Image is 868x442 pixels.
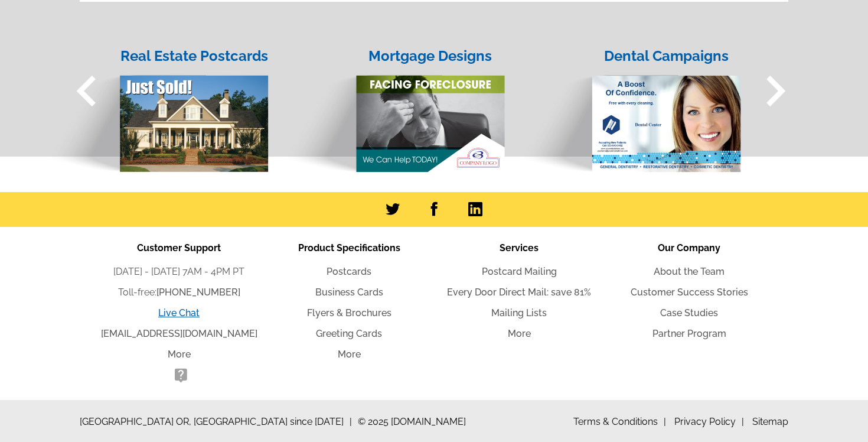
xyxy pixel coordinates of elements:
[517,52,742,174] img: dental.png
[752,416,788,427] a: Sitemap
[156,287,240,298] a: [PHONE_NUMBER]
[674,416,744,427] a: Privacy Policy
[80,415,352,429] span: [GEOGRAPHIC_DATA] OR, [GEOGRAPHIC_DATA] since [DATE]
[158,307,200,318] a: Live Chat
[315,287,383,298] a: Business Cards
[275,31,511,174] a: Mortgage Designs
[508,328,531,339] a: More
[358,415,466,429] span: © 2025 [DOMAIN_NAME]
[56,60,118,122] span: keyboard_arrow_left
[500,242,539,253] span: Services
[307,307,391,318] a: Flyers & Brochures
[327,266,371,277] a: Postcards
[94,285,264,300] li: Toll-free:
[168,349,191,360] a: More
[745,60,806,122] span: keyboard_arrow_right
[119,45,269,67] div: Real Estate Postcards
[38,31,275,173] a: Real Estate Postcards
[137,242,221,253] span: Customer Support
[355,45,505,67] div: Mortgage Designs
[447,287,591,298] a: Every Door Direct Mail: save 81%
[631,287,748,298] a: Customer Success Stories
[482,266,557,277] a: Postcard Mailing
[654,266,725,277] a: About the Team
[338,349,361,360] a: More
[491,307,547,318] a: Mailing Lists
[280,52,505,174] img: mortgage.png
[591,45,742,67] div: Dental Campaigns
[94,265,264,279] li: [DATE] - [DATE] 7AM - 4PM PT
[658,242,720,253] span: Our Company
[652,328,726,339] a: Partner Program
[298,242,400,253] span: Product Specifications
[660,307,718,318] a: Case Studies
[573,416,666,427] a: Terms & Conditions
[101,328,257,339] a: [EMAIL_ADDRESS][DOMAIN_NAME]
[44,52,269,173] img: postcard-1.png
[511,31,747,174] a: Dental Campaigns
[316,328,382,339] a: Greeting Cards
